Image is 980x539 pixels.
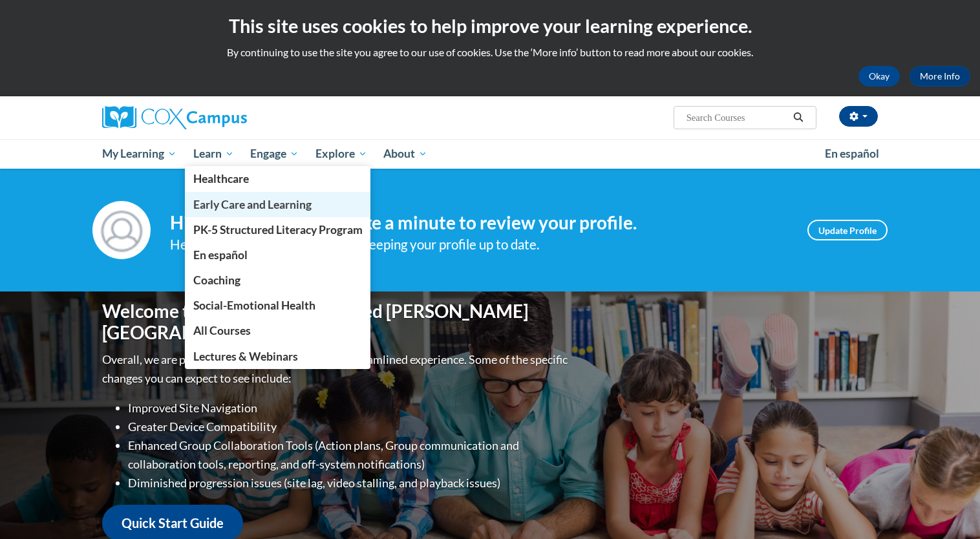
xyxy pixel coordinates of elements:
span: All Courses [193,324,251,337]
a: Healthcare [185,166,371,191]
h2: This site uses cookies to help improve your learning experience. [10,13,970,39]
span: My Learning [102,146,176,162]
a: En español [185,242,371,268]
button: Search [789,110,808,125]
a: PK-5 Structured Literacy Program [185,217,371,242]
a: Social-Emotional Health [185,293,371,318]
li: Improved Site Navigation [128,399,571,417]
span: En español [193,248,248,262]
a: My Learning [94,139,185,169]
span: PK-5 Structured Literacy Program [193,223,363,237]
a: Learn [185,139,242,169]
span: Explore [315,146,367,162]
span: Social-Emotional Health [193,299,315,312]
div: Help improve your experience by keeping your profile up to date. [170,234,788,255]
a: En español [816,140,888,167]
span: Coaching [193,273,240,287]
a: About [376,139,436,169]
a: Early Care and Learning [185,192,371,217]
span: Early Care and Learning [193,198,312,211]
img: Cox Campus [102,106,247,129]
span: About [383,146,427,162]
span: Healthcare [193,172,249,185]
a: Engage [242,139,307,169]
span: En español [825,147,879,160]
span: Lectures & Webinars [193,350,298,363]
img: Profile Image [92,201,151,259]
input: Search Courses [685,110,789,125]
h1: Welcome to the new and improved [PERSON_NAME][GEOGRAPHIC_DATA] [102,301,571,344]
span: Engage [250,146,299,162]
a: Cox Campus [102,106,348,129]
h4: Hi [PERSON_NAME]! Take a minute to review your profile. [170,212,788,234]
li: Enhanced Group Collaboration Tools (Action plans, Group communication and collaboration tools, re... [128,436,571,474]
a: Explore [307,139,376,169]
a: More Info [910,66,970,87]
div: Main menu [83,139,897,169]
a: Lectures & Webinars [185,344,371,369]
a: Coaching [185,268,371,293]
a: All Courses [185,318,371,343]
button: Okay [858,66,900,87]
button: Account Settings [839,106,878,127]
p: Overall, we are proud to provide you with a more streamlined experience. Some of the specific cha... [102,350,571,388]
a: Update Profile [807,220,888,240]
p: By continuing to use the site you agree to our use of cookies. Use the ‘More info’ button to read... [10,45,970,59]
span: Learn [193,146,234,162]
li: Diminished progression issues (site lag, video stalling, and playback issues) [128,474,571,492]
li: Greater Device Compatibility [128,417,571,436]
